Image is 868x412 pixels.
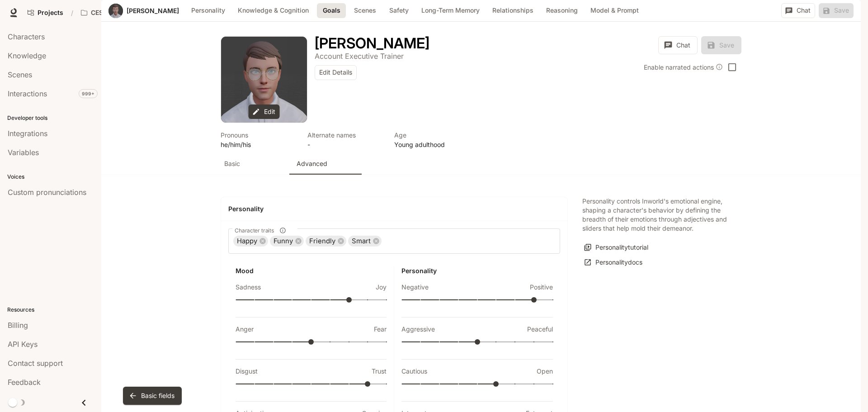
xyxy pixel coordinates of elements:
[306,236,346,246] div: Friendly
[488,3,538,18] button: Relationships
[270,236,304,246] div: Funny
[236,367,258,376] p: Disgust
[417,3,484,18] button: Long-Term Memory
[187,3,230,18] button: Personality
[224,159,240,168] p: Basic
[372,367,387,376] p: Trust
[530,283,553,292] p: Positive
[401,266,553,275] h6: Personality
[249,104,280,119] button: Edit
[236,266,387,275] h6: Mood
[348,236,374,246] span: Smart
[315,36,429,51] button: Open character details dialog
[586,3,643,18] button: Model & Prompt
[582,197,727,233] p: Personality controls Inworld's emotional engine, shaping a character's behavior by defining the b...
[384,3,413,18] button: Safety
[658,36,698,54] button: Chat
[235,227,274,234] span: Character traits
[781,3,815,18] button: Chat
[108,4,123,18] button: Open character avatar dialog
[401,367,427,376] p: Cautious
[542,3,582,18] button: Reasoning
[127,8,179,14] a: [PERSON_NAME]
[315,34,429,52] h1: [PERSON_NAME]
[236,283,261,292] p: Sadness
[108,4,123,18] div: Avatar image
[537,367,553,376] p: Open
[221,140,297,149] p: he/him/his
[221,130,297,140] p: Pronouns
[527,325,553,334] p: Peaceful
[315,51,404,62] button: Open character details dialog
[236,325,254,334] p: Anger
[394,130,470,140] p: Age
[306,236,339,246] span: Friendly
[582,255,645,270] a: Personalitydocs
[307,130,383,140] p: Alternate names
[38,9,63,17] span: Projects
[394,130,470,149] button: Open character details dialog
[349,3,381,18] button: Scenes
[277,224,289,237] button: Character traits
[24,4,67,22] a: Go to projects
[297,159,327,168] p: Advanced
[221,37,307,123] div: Avatar image
[233,236,261,246] span: Happy
[374,325,387,334] p: Fear
[91,9,135,17] p: CES AI Demos
[307,130,383,149] button: Open character details dialog
[394,140,470,149] p: Young adulthood
[401,325,435,334] p: Aggressive
[644,62,723,72] div: Enable narrated actions
[348,236,382,246] div: Smart
[123,387,182,405] button: Basic fields
[307,140,383,149] p: -
[317,3,346,18] button: Goals
[582,240,651,255] button: Personalitytutorial
[221,130,297,149] button: Open character details dialog
[233,3,313,18] button: Knowledge & Cognition
[77,4,149,22] button: All workspaces
[315,52,404,61] p: Account Executive Trainer
[401,283,429,292] p: Negative
[270,236,297,246] span: Funny
[228,204,560,213] h4: Personality
[376,283,387,292] p: Joy
[221,37,307,123] button: Open character avatar dialog
[233,236,268,246] div: Happy
[315,65,357,80] button: Edit Details
[67,8,77,18] div: /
